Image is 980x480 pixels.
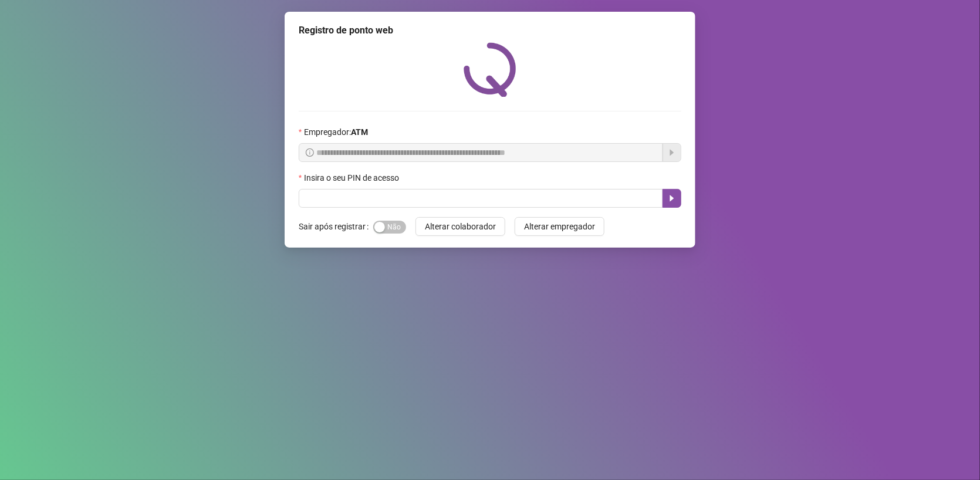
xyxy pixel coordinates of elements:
[515,217,604,236] button: Alterar empregador
[425,220,496,233] span: Alterar colaborador
[464,42,516,97] img: QRPoint
[524,220,595,233] span: Alterar empregador
[415,217,505,236] button: Alterar colaborador
[304,126,368,138] span: Empregador :
[667,194,677,203] span: caret-right
[299,217,373,236] label: Sair após registrar
[299,23,681,38] div: Registro de ponto web
[299,171,407,184] label: Insira o seu PIN de acesso
[306,148,314,157] span: info-circle
[351,127,368,137] strong: ATM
